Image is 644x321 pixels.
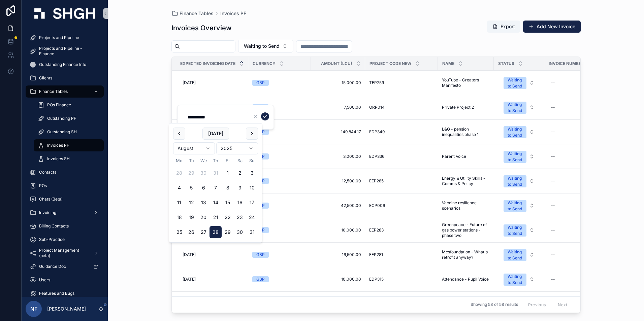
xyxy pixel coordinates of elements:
[244,43,280,49] span: Waiting to Send
[39,75,52,81] span: Clients
[551,80,555,85] div: --
[315,227,361,233] a: 10,000.00
[252,227,307,233] a: GBP
[39,46,97,57] span: Projects and Pipeline - Finance
[171,23,232,33] h1: Invoices Overview
[246,226,258,238] button: Sunday, 31 August 2025
[369,277,384,282] span: EDP315
[173,226,185,238] button: Monday, 25 August 2025
[315,203,361,208] span: 42,500.00
[222,167,234,179] button: Friday, 1 August 2025
[197,197,210,209] button: Wednesday, 13 August 2025
[252,276,307,282] a: GBP
[442,200,490,211] a: Vaccine resilience scenarios
[315,277,361,282] a: 10,000.00
[173,157,185,164] th: Monday
[548,127,592,137] a: --
[180,61,235,66] span: Expected Invoicing Date
[548,200,592,211] a: --
[551,227,555,233] div: --
[26,59,104,71] a: Outstanding Finance Info
[256,252,265,258] div: GBP
[39,223,69,229] span: Billing Contacts
[442,154,490,159] a: Parent Voice
[180,77,244,88] a: [DATE]
[234,182,246,194] button: Saturday, 9 August 2025
[222,182,234,194] button: Friday, 8 August 2025
[252,178,307,184] a: GBP
[369,252,434,257] a: EEP281
[246,182,258,194] button: Sunday, 10 August 2025
[498,98,540,116] button: Select Button
[551,154,555,159] div: --
[523,21,581,33] button: Add New Invoice
[26,274,104,286] a: Users
[39,35,79,40] span: Projects and Pipeline
[26,85,104,98] a: Finance Tables
[369,178,434,184] a: EEP285
[549,61,584,66] span: Invoice Number
[369,61,411,66] span: Project Code New
[39,277,50,283] span: Users
[34,153,104,165] a: Invoices SH
[315,105,361,110] a: 7,500.00
[508,126,522,138] div: Waiting to Send
[508,200,522,212] div: Waiting to Send
[202,128,229,140] button: [DATE]
[210,211,222,223] button: Thursday, 21 August 2025
[246,211,258,223] button: Sunday, 24 August 2025
[234,197,246,209] button: Saturday, 16 August 2025
[442,77,490,88] a: YouTube - Creators Manifesto
[498,172,540,190] a: Select Button
[252,80,307,86] a: GBP
[197,167,210,179] button: Wednesday, 30 July 2025
[47,116,76,121] span: Outstanding PF
[498,196,540,215] a: Select Button
[369,203,434,208] a: ECP006
[234,211,246,223] button: Saturday, 23 August 2025
[222,157,234,164] th: Friday
[369,105,434,110] a: ORP014
[551,105,555,110] div: --
[498,98,540,117] a: Select Button
[369,80,384,85] span: TEP259
[173,167,185,179] button: Monday, 28 July 2025
[39,183,47,188] span: POs
[26,72,104,84] a: Clients
[222,197,234,209] button: Friday, 15 August 2025
[26,234,104,246] a: Sub-Practice
[222,211,234,223] button: Friday, 22 August 2025
[508,274,522,286] div: Waiting to Send
[34,112,104,124] a: Outstanding PF
[315,252,361,257] span: 16,500.00
[369,154,434,159] a: EDP336
[498,294,540,313] a: Select Button
[26,166,104,178] a: Contacts
[442,176,490,186] span: Energy & Utility Skills - Comms & Policy
[39,291,74,296] span: Features and Bugs
[34,126,104,138] a: Outstanding SH
[197,211,210,223] button: Wednesday, 20 August 2025
[498,221,540,239] button: Select Button
[47,306,86,312] p: [PERSON_NAME]
[185,211,197,223] button: Tuesday, 19 August 2025
[498,246,540,264] button: Select Button
[551,277,555,282] div: --
[234,167,246,179] button: Saturday, 2 August 2025
[26,193,104,205] a: Chats (Beta)
[47,143,69,148] span: Invoices PF
[210,157,222,164] th: Thursday
[442,154,466,159] span: Parent Voice
[498,197,540,215] button: Select Button
[222,226,234,238] button: Friday, 29 August 2025
[369,80,434,85] a: TEP259
[256,80,265,86] div: GBP
[508,151,522,163] div: Waiting to Send
[442,222,490,238] span: Greenpeace - Future of gas power stations - phase two
[180,10,214,17] span: Finance Tables
[498,172,540,190] button: Select Button
[442,277,489,282] span: Attendance - Pupil Voice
